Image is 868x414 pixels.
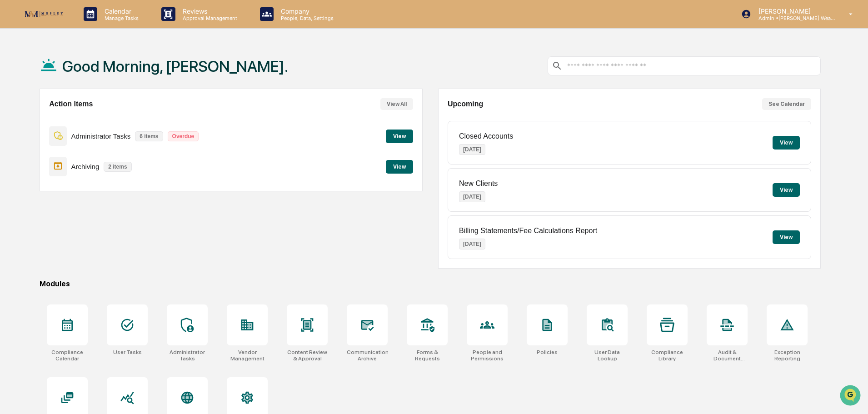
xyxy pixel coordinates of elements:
div: We're available if you need us! [31,79,115,86]
a: 🗄️Attestations [62,111,116,127]
div: Exception Reporting [767,349,808,362]
p: Admin • [PERSON_NAME] Wealth [751,15,836,21]
img: 1746055101610-c473b297-6a78-478c-a979-82029cc54cd1 [9,70,25,86]
div: Modules [40,279,821,288]
button: Start new chat [155,72,165,83]
p: Reviews [175,7,242,15]
div: Audit & Document Logs [707,349,748,362]
h2: Action Items [49,100,93,108]
button: View [386,130,413,143]
a: View [386,162,413,170]
div: Compliance Calendar [47,349,88,362]
p: Approval Management [175,15,242,21]
img: logo [22,8,65,20]
p: Company [274,7,338,15]
button: View All [380,98,413,110]
div: 🗄️ [66,115,73,123]
p: People, Data, Settings [274,15,338,21]
p: Calendar [97,7,143,15]
div: User Data Lookup [587,349,628,362]
p: Administrator Tasks [71,132,131,140]
button: View [773,230,800,244]
a: Powered byPylon [64,154,110,161]
div: Policies [537,349,558,355]
p: [PERSON_NAME] [751,7,836,15]
a: 🖐️Preclearance [5,111,62,127]
p: Closed Accounts [459,132,513,140]
button: View [773,183,800,197]
button: View [773,136,800,150]
iframe: Open customer support [839,384,863,409]
div: Vendor Management [227,349,268,362]
button: View [386,160,413,174]
p: Archiving [71,163,100,170]
span: Data Lookup [18,132,57,141]
div: Administrator Tasks [167,349,208,362]
p: 6 items [135,131,163,141]
span: Preclearance [18,115,59,124]
p: New Clients [459,180,498,188]
div: Communications Archive [347,349,388,362]
div: Forms & Requests [407,349,448,362]
div: People and Permissions [467,349,508,362]
h1: Good Morning, [PERSON_NAME]. [62,57,288,75]
div: Start new chat [31,70,149,79]
p: How can we help? [9,19,165,34]
a: View [386,131,413,140]
a: 🔎Data Lookup [5,128,61,145]
div: User Tasks [113,349,142,355]
p: Billing Statements/Fee Calculations Report [459,227,597,235]
p: Overdue [168,131,199,141]
div: 🔎 [9,133,16,140]
div: 🖐️ [9,115,16,123]
span: Pylon [90,154,110,161]
p: [DATE] [459,144,485,155]
p: [DATE] [459,191,485,202]
div: Content Review & Approval [287,349,328,362]
div: Compliance Library [647,349,688,362]
button: See Calendar [762,98,811,110]
p: 2 items [104,162,131,172]
h2: Upcoming [448,100,483,108]
span: Attestations [75,115,113,124]
p: Manage Tasks [97,15,143,21]
p: [DATE] [459,239,485,249]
